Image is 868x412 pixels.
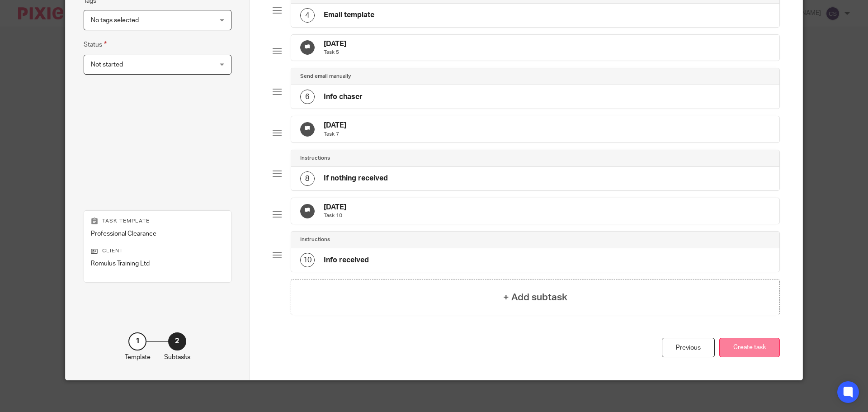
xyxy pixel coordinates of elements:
p: Subtasks [164,353,190,362]
div: 4 [300,8,315,23]
h4: Info received [324,256,369,265]
div: 6 [300,90,315,104]
div: Previous [662,338,715,357]
p: Template [125,353,151,362]
p: Task 10 [324,212,346,219]
h4: [DATE] [324,203,346,212]
span: No tags selected [91,17,139,24]
div: 8 [300,171,315,186]
label: Status [84,39,107,50]
h4: Info chaser [324,92,363,102]
p: Task 5 [324,49,346,56]
span: Not started [91,62,123,68]
p: Task 7 [324,131,346,138]
p: Romulus Training Ltd [91,259,224,268]
h4: + Add subtask [503,290,567,304]
div: 10 [300,253,315,267]
div: 2 [168,332,186,350]
p: Task template [91,218,224,225]
p: Professional Clearance [91,229,224,238]
h4: Instructions [300,155,330,162]
div: 1 [128,332,146,350]
h4: Email template [324,10,374,20]
h4: [DATE] [324,121,346,130]
h4: Send email manually [300,73,351,80]
p: Client [91,247,224,255]
h4: [DATE] [324,39,346,49]
h4: If nothing received [324,174,388,183]
h4: Instructions [300,236,330,243]
button: Create task [719,338,780,357]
